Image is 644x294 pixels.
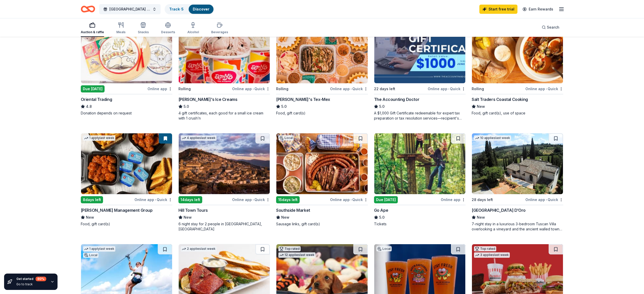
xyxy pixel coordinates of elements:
span: • [253,198,254,202]
div: 28 days left [472,197,493,203]
div: Beverages [211,30,228,34]
img: Image for Villa Sogni D’Oro [472,133,563,194]
a: Image for Chuy's Tex-Mex3 applieslast weekRollingOnline app•Quick[PERSON_NAME]'s Tex-Mex5.0Food, ... [276,22,368,116]
button: Auction & raffle [81,20,104,37]
div: Hill Town Tours [178,207,208,213]
span: 4.8 [86,103,92,110]
div: Online app Quick [134,196,172,203]
a: Home [81,3,95,15]
button: Search [538,22,563,32]
div: Food, gift card(s), use of space [472,111,563,116]
span: • [546,87,547,91]
span: 5.0 [379,103,385,110]
span: New [281,214,289,220]
span: 5.0 [184,103,189,110]
span: • [546,198,547,202]
a: Image for Oriental TradingTop rated5 applieslast weekDue [DATE]Online appOriental Trading4.8Donat... [81,22,172,116]
div: 2 applies last week [181,246,217,252]
div: 10 applies last week [474,135,511,141]
div: Local [83,253,98,258]
a: Image for Avants Management Group1 applylast week8days leftOnline app•Quick[PERSON_NAME] Manageme... [81,133,172,227]
div: 15 days left [276,196,300,203]
a: Image for Southside MarketLocal15days leftOnline app•QuickSouthside MarketNewSausage links, gift ... [276,133,368,227]
span: New [477,103,485,110]
div: Online app Quick [428,86,466,92]
div: Go to track [16,282,46,286]
div: 8 days left [81,196,103,203]
span: • [351,87,352,91]
a: Earn Rewards [519,5,556,14]
div: Local [376,246,392,251]
img: Image for Chuy's Tex-Mex [276,22,367,83]
div: Online app Quick [232,86,270,92]
div: Online app [441,196,466,203]
span: New [184,214,192,220]
div: 22 days left [374,86,395,92]
div: Rolling [276,86,288,92]
div: [GEOGRAPHIC_DATA] D’Oro [472,207,526,213]
div: 4 gift certificates, each good for a small ice cream with 1 crush’n [178,111,270,121]
div: Online app Quick [525,86,563,92]
div: Online app Quick [525,196,563,203]
button: [GEOGRAPHIC_DATA] 2025 Silent Auction [99,4,161,14]
a: Start free trial [479,5,517,14]
img: Image for Amy's Ice Creams [179,22,270,83]
img: Image for The Accounting Doctor [374,22,465,83]
div: 4 applies last week [181,135,217,141]
div: Online app Quick [232,196,270,203]
div: Top rated [474,246,496,251]
a: Image for The Accounting DoctorTop rated21 applieslast week22 days leftOnline app•QuickThe Accoun... [374,22,466,121]
div: 14 days left [178,196,202,203]
div: Desserts [161,30,175,34]
div: Get started [16,277,46,281]
div: Sausage links, gift card(s) [276,221,368,227]
div: Online app Quick [330,86,368,92]
span: New [86,214,94,220]
div: Online app Quick [330,196,368,203]
img: Image for Go Ape [374,133,465,194]
a: Track· 5 [169,7,184,11]
span: New [477,214,485,220]
div: Auction & raffle [81,30,104,34]
div: Food, gift card(s) [81,221,172,227]
div: Alcohol [187,30,199,34]
span: • [351,198,352,202]
div: Online app [148,86,172,92]
a: Discover [193,7,209,11]
div: 80 % [36,277,46,281]
span: • [448,87,449,91]
img: Image for Salt Traders Coastal Cooking [472,22,563,83]
div: Top rated [278,246,301,251]
button: Alcohol [187,20,199,37]
span: • [155,198,156,202]
div: Salt Traders Coastal Cooking [472,96,528,102]
img: Image for Oriental Trading [81,22,172,83]
a: Image for Hill Town Tours 4 applieslast week14days leftOnline app•QuickHill Town ToursNew6 night ... [178,133,270,232]
a: Image for Amy's Ice CreamsTop rated1 applylast weekRollingOnline app•Quick[PERSON_NAME]'s Ice Cre... [178,22,270,121]
div: Rolling [178,86,191,92]
div: 1 apply last week [83,246,115,252]
div: [PERSON_NAME]'s Ice Creams [178,96,238,102]
div: Donation depends on request [81,111,172,116]
div: 7-night stay in a luxurious 3-bedroom Tuscan Villa overlooking a vineyard and the ancient walled ... [472,221,563,232]
button: Track· 5Discover [165,4,214,14]
button: Beverages [211,20,228,37]
div: Meals [116,30,126,34]
button: Snacks [138,20,149,37]
div: A $1,000 Gift Certificate redeemable for expert tax preparation or tax resolution services—recipi... [374,111,466,121]
div: [PERSON_NAME] Management Group [81,207,153,213]
div: Rolling [472,86,484,92]
a: Image for Villa Sogni D’Oro10 applieslast week28 days leftOnline app•Quick[GEOGRAPHIC_DATA] D’Oro... [472,133,563,232]
span: [GEOGRAPHIC_DATA] 2025 Silent Auction [109,6,150,12]
span: • [253,87,254,91]
img: Image for Southside Market [276,133,367,194]
div: The Accounting Doctor [374,96,420,102]
a: Image for Salt Traders Coastal CookingLocalRollingOnline app•QuickSalt Traders Coastal CookingNew... [472,22,563,116]
img: Image for Hill Town Tours [179,133,270,194]
span: 5.0 [281,103,287,110]
div: Go Ape [374,207,388,213]
div: Tickets [374,221,466,227]
div: 1 apply last week [83,135,115,141]
div: 3 applies last week [474,252,510,258]
button: Meals [116,20,126,37]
